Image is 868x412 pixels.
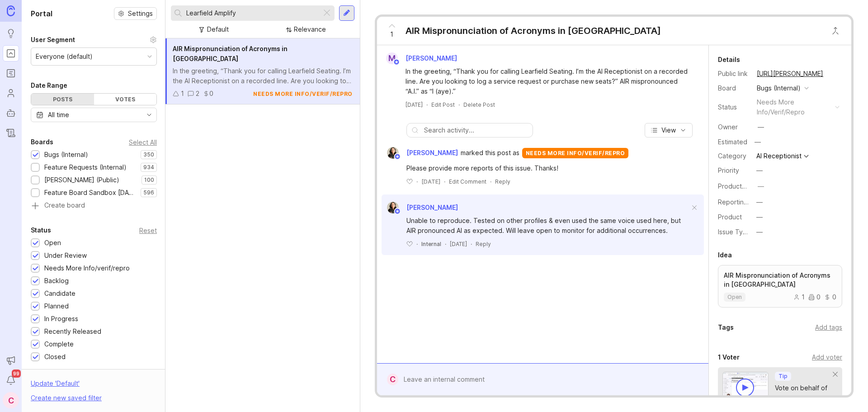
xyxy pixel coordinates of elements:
a: [URL][PERSON_NAME] [754,68,826,80]
a: Ysabelle Eugenio[PERSON_NAME] [382,147,461,159]
div: Candidate [44,289,75,298]
p: Tip [778,373,788,380]
button: Notifications [3,372,19,388]
div: Planned [44,301,69,311]
div: Open [44,238,61,248]
button: View [645,123,693,137]
div: Idea [718,250,732,260]
div: Update ' Default ' [31,379,80,393]
div: — [756,166,763,175]
div: Bugs (Internal) [757,83,801,93]
a: Users [3,85,19,101]
div: Status [31,225,51,236]
div: Edit Comment [449,178,486,185]
a: Changelog [3,125,19,141]
button: Announcements [3,352,19,369]
div: Reply [476,240,491,248]
div: · [490,178,491,185]
div: Board [718,83,750,93]
button: Settings [114,7,157,20]
div: Please provide more reports of this issue. Thanks! [406,163,689,173]
a: Autopilot [3,105,19,121]
img: Canny Home [7,5,15,16]
p: open [727,294,742,301]
a: M[PERSON_NAME] [381,52,464,64]
div: Status [718,102,750,112]
img: video-thumbnail-vote-d41b83416815613422e2ca741bf692cc.jpg [722,372,769,402]
div: Unable to reproduce. Tested on other profiles & even used the same voice used here, but AIR prono... [406,216,689,236]
div: Backlog [44,276,69,286]
label: Reporting Team [718,198,766,206]
div: Add tags [815,322,842,332]
div: · [445,240,446,248]
div: All time [48,110,69,120]
h1: Portal [31,8,52,19]
div: Owner [718,122,750,132]
img: member badge [394,153,401,160]
div: M [386,52,398,64]
div: — [758,122,764,132]
div: Recently Released [44,327,101,336]
div: Create new saved filter [31,393,102,403]
div: — [756,227,763,237]
div: Default [207,24,229,34]
label: Issue Type [718,228,751,236]
div: 0 [209,89,213,99]
div: C [387,374,398,385]
span: [DATE] [421,178,440,185]
div: — [752,136,764,148]
a: Roadmaps [3,65,19,81]
button: ProductboardID [755,180,767,192]
div: Add voter [812,352,842,362]
svg: toggle icon [142,111,156,118]
div: Feature Board Sandbox [DATE] [44,188,136,198]
div: Everyone (default) [36,52,93,62]
div: 1 [793,294,805,300]
span: Settings [128,9,153,18]
span: View [661,126,676,135]
span: [PERSON_NAME] [406,148,458,158]
div: Complete [44,339,74,349]
div: · [444,178,445,185]
div: Reply [495,178,510,185]
button: C [3,392,19,408]
div: Delete Post [463,101,495,109]
div: Relevance [294,24,326,34]
div: Needs More Info/verif/repro [44,263,130,273]
div: — [756,197,763,207]
div: In the greeting, “Thank you for calling Learfield Seating. I’m the AI Receptionist on a recorded ... [173,66,353,86]
div: Bugs (Internal) [44,150,88,160]
div: Votes [94,94,157,105]
div: · [416,178,418,185]
a: Portal [3,45,19,62]
a: [DATE] [406,101,423,109]
div: needs more info/verif/repro [253,90,353,98]
div: needs more info/verif/repro [757,97,831,117]
div: Date Range [31,80,67,91]
label: Priority [718,166,739,174]
div: — [756,212,763,222]
div: In Progress [44,314,78,324]
div: 1 [181,89,184,99]
p: 350 [143,151,154,158]
div: Boards [31,137,53,147]
div: · [471,240,472,248]
a: AIR Mispronunciation of Acronyms in [GEOGRAPHIC_DATA]open100 [718,265,842,308]
div: 0 [824,294,836,300]
img: member badge [393,59,400,66]
a: Ysabelle Eugenio[PERSON_NAME] [382,202,458,213]
div: Edit Post [431,101,455,109]
div: Under Review [44,251,87,260]
div: needs more info/verif/repro [522,148,629,158]
img: Ysabelle Eugenio [387,147,399,159]
span: marked this post as [461,148,519,158]
div: Closed [44,352,66,362]
p: 934 [143,164,154,171]
a: AIR Mispronunciation of Acronyms in [GEOGRAPHIC_DATA]In the greeting, “Thank you for calling Lear... [165,38,360,104]
img: member badge [394,208,401,215]
label: Product [718,213,742,221]
div: In the greeting, “Thank you for calling Learfield Seating. I’m the AI Receptionist on a recorded ... [406,66,690,96]
div: Feature Requests (Internal) [44,162,127,172]
span: [PERSON_NAME] [406,204,458,211]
